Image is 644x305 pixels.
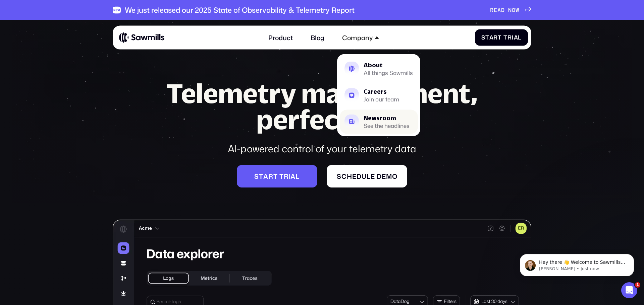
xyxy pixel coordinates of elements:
[340,83,418,107] a: CareersJoin our team
[481,34,485,41] span: S
[364,62,413,68] div: About
[364,123,410,128] div: See the headlines
[512,34,514,41] span: i
[489,34,494,41] span: a
[340,57,418,81] a: AboutAll things Sawmills
[493,34,498,41] span: r
[337,172,341,180] span: S
[475,29,528,46] a: StartTrial
[259,172,263,180] span: t
[254,172,259,180] span: S
[507,34,512,41] span: r
[386,172,392,180] span: m
[263,172,268,180] span: a
[362,172,367,180] span: u
[337,46,420,136] nav: Company
[367,172,371,180] span: l
[347,172,352,180] span: h
[340,109,418,134] a: NewsroomSee the headlines
[485,34,489,41] span: t
[364,70,413,75] div: All things Sawmills
[284,172,289,180] span: r
[268,172,273,180] span: r
[341,172,347,180] span: c
[279,172,284,180] span: t
[490,7,494,13] span: R
[510,240,644,287] iframe: Intercom notifications message
[342,33,373,41] div: Company
[357,172,362,180] span: d
[382,172,386,180] span: e
[621,282,637,298] iframe: Intercom live chat
[237,165,317,187] a: Starttrial
[327,165,407,187] a: Scheduledemo
[364,88,399,94] div: Careers
[151,80,493,133] h1: Telemetry management, perfected.
[501,7,505,13] span: D
[296,172,300,180] span: l
[264,29,298,46] a: Product
[516,7,519,13] span: W
[290,172,296,180] span: a
[498,34,502,41] span: t
[364,115,410,121] div: Newsroom
[273,172,278,180] span: t
[635,282,640,288] span: 1
[364,97,399,102] div: Join our team
[490,7,531,13] a: READNOW
[125,6,355,14] div: We just released our 2025 State of Observability & Telemetry Report
[512,7,516,13] span: O
[494,7,497,13] span: E
[352,172,357,180] span: e
[306,29,329,46] a: Blog
[514,34,518,41] span: a
[518,34,522,41] span: l
[337,29,383,46] div: Company
[151,142,493,155] div: AI-powered control of your telemetry data
[377,172,382,180] span: d
[289,172,291,180] span: i
[371,172,375,180] span: e
[497,7,501,13] span: A
[503,34,507,41] span: T
[392,172,397,180] span: o
[508,7,512,13] span: N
